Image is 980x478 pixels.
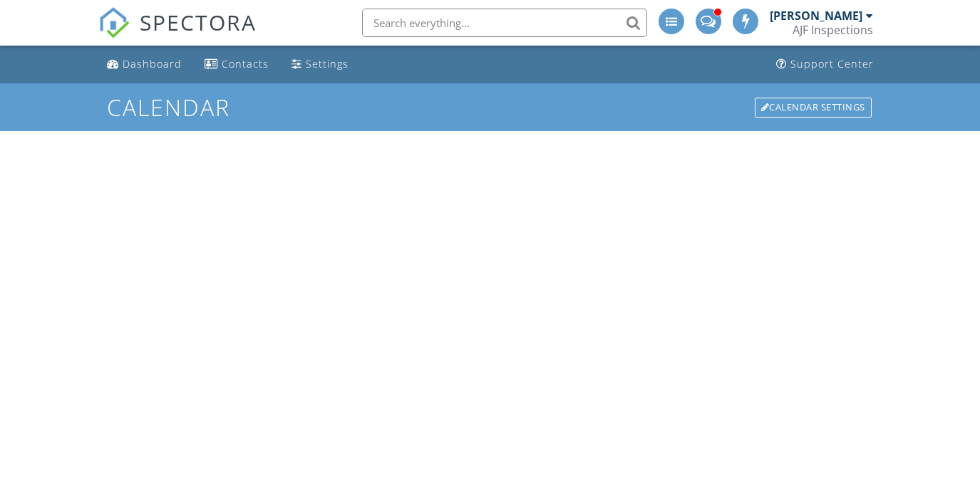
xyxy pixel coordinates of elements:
div: Dashboard [123,57,182,71]
img: The Best Home Inspection Software - Spectora [98,7,130,38]
a: Dashboard [101,51,187,78]
div: Calendar Settings [755,98,872,118]
div: Contacts [222,57,269,71]
input: Search everything... [362,9,647,37]
h1: Calendar [107,95,872,120]
a: SPECTORA [98,19,257,49]
span: SPECTORA [140,7,257,37]
div: Settings [306,57,349,71]
div: [PERSON_NAME] [770,9,862,23]
div: AJF Inspections [793,23,873,37]
a: Calendar Settings [753,96,873,119]
a: Settings [286,51,354,78]
a: Contacts [199,51,274,78]
a: Support Center [770,51,880,78]
div: Support Center [790,57,874,71]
